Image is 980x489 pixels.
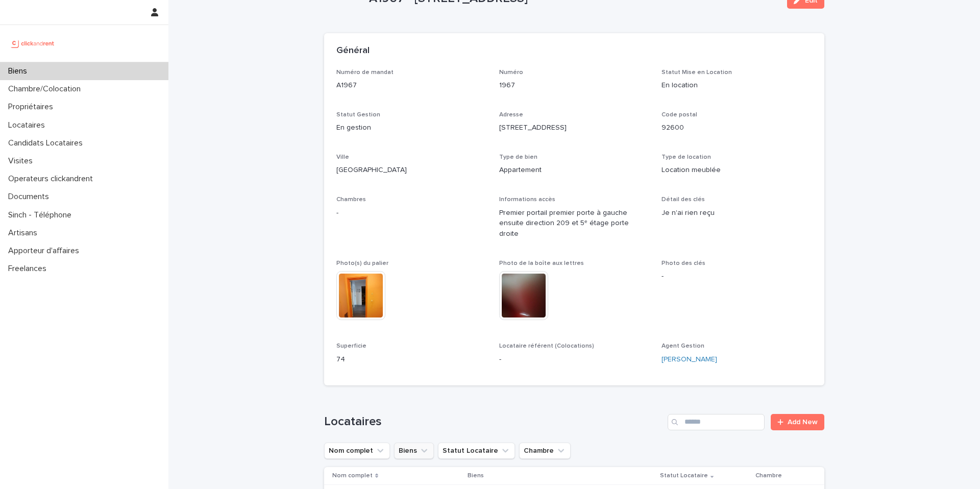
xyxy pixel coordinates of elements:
[4,156,41,166] p: Visites
[499,123,650,133] p: [STREET_ADDRESS]
[661,271,812,282] p: -
[668,414,765,430] input: Search
[499,80,650,91] p: 1967
[336,343,366,349] span: Superficie
[336,45,370,57] h2: Général
[4,66,35,76] p: Biens
[336,208,487,218] p: -
[8,33,58,54] img: UCB0brd3T0yccxBKYDjQ
[4,228,45,238] p: Artisans
[661,343,704,349] span: Agent Gestion
[499,197,555,203] span: Informations accès
[336,154,349,160] span: Ville
[499,112,523,118] span: Adresse
[661,69,732,76] span: Statut Mise en Location
[661,123,812,133] p: 92600
[661,112,697,118] span: Code postal
[661,260,705,266] span: Photo des clés
[4,192,57,202] p: Documents
[468,470,484,481] p: Biens
[788,419,818,426] span: Add New
[661,197,705,203] span: Détail des clés
[332,470,373,481] p: Nom complet
[4,84,89,94] p: Chambre/Colocation
[499,154,537,160] span: Type de bien
[4,174,101,184] p: Operateurs clickandrent
[499,208,650,239] p: Premier portail premier porte à gauche ensuite direction 209 et 5ᵉ étage porte droite
[4,210,80,220] p: Sinch - Téléphone
[4,102,61,112] p: Propriétaires
[336,354,487,365] p: 74
[755,470,782,481] p: Chambre
[660,470,708,481] p: Statut Locataire
[661,354,717,365] a: [PERSON_NAME]
[438,443,515,459] button: Statut Locataire
[336,123,487,133] p: En gestion
[499,343,594,349] span: Locataire référent (Colocations)
[661,165,812,176] p: Location meublée
[336,197,366,203] span: Chambres
[4,246,87,256] p: Apporteur d'affaires
[661,154,711,160] span: Type de location
[336,80,487,91] p: A1967
[324,443,390,459] button: Nom complet
[771,414,824,430] a: Add New
[661,208,812,218] p: Je n'ai rien reçu
[336,260,388,266] span: Photo(s) du palier
[336,165,487,176] p: [GEOGRAPHIC_DATA]
[4,120,53,130] p: Locataires
[324,414,664,429] h1: Locataires
[394,443,434,459] button: Biens
[336,69,394,76] span: Numéro de mandat
[4,264,55,274] p: Freelances
[519,443,571,459] button: Chambre
[661,80,812,91] p: En location
[336,112,380,118] span: Statut Gestion
[499,165,650,176] p: Appartement
[499,260,584,266] span: Photo de la boîte aux lettres
[4,138,91,148] p: Candidats Locataires
[499,69,523,76] span: Numéro
[499,354,650,365] p: -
